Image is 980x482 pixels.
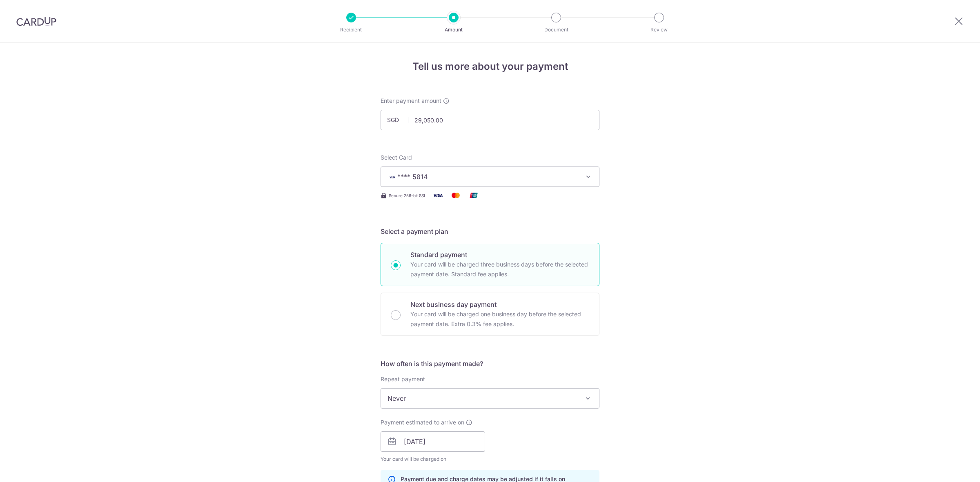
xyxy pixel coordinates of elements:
[410,300,589,309] p: Next business day payment
[526,26,586,34] p: Document
[448,190,464,200] img: Mastercard
[410,250,589,260] p: Standard payment
[321,26,381,34] p: Recipient
[387,116,408,124] span: SGD
[381,455,485,463] span: Your card will be charged on
[410,309,589,329] p: Your card will be charged one business day before the selected payment date. Extra 0.3% fee applies.
[381,110,599,130] input: 0.00
[381,431,485,452] input: DD / MM / YYYY
[430,190,446,200] img: Visa
[928,458,972,478] iframe: Opens a widget where you can find more information
[389,192,426,199] span: Secure 256-bit SSL
[388,174,397,180] img: VISA
[629,26,689,34] p: Review
[381,375,425,383] label: Repeat payment
[381,389,599,408] span: Never
[381,97,441,105] span: Enter payment amount
[381,59,599,74] h4: Tell us more about your payment
[381,227,599,236] h5: Select a payment plan
[465,190,482,200] img: Union Pay
[381,418,464,426] span: Payment estimated to arrive on
[16,16,56,26] img: CardUp
[381,154,412,161] span: translation missing: en.payables.payment_networks.credit_card.summary.labels.select_card
[423,26,484,34] p: Amount
[410,260,589,279] p: Your card will be charged three business days before the selected payment date. Standard fee appl...
[381,359,599,369] h5: How often is this payment made?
